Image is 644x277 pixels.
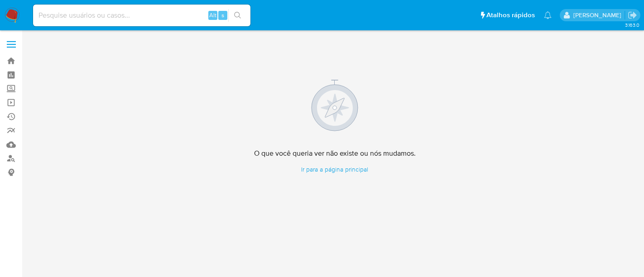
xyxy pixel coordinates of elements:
a: Sair [628,10,637,20]
input: Pesquise usuários ou casos... [33,10,250,21]
a: Ir para a página principal [254,165,416,174]
span: s [221,11,224,19]
a: Notificações [544,11,552,19]
h4: O que você queria ver não existe ou nós mudamos. [254,149,416,158]
button: search-icon [228,9,247,22]
span: Alt [209,11,216,19]
p: erico.trevizan@mercadopago.com.br [573,11,625,19]
span: Atalhos rápidos [486,10,535,20]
